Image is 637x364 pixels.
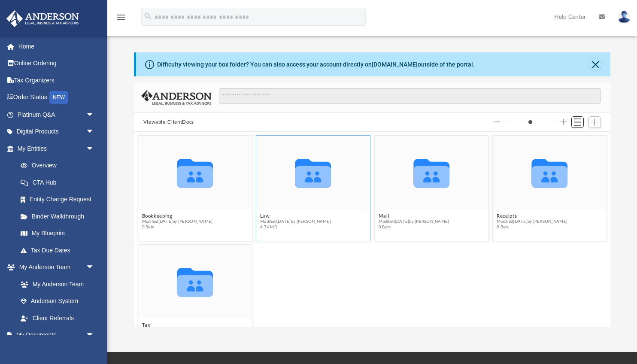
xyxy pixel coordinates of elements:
a: My Documentsarrow_drop_down [6,327,103,344]
button: Decrease column size [494,119,500,125]
button: Add [588,116,601,128]
div: grid [134,132,611,327]
span: 4.74 MB [260,224,331,230]
i: search [143,12,153,21]
span: 0 Byte [497,224,567,230]
a: Overview [12,157,107,174]
span: Modified [DATE] by [PERSON_NAME] [378,219,449,224]
button: Increase column size [561,119,567,125]
a: Platinum Q&Aarrow_drop_down [6,106,107,123]
button: Bookkeeping [142,213,212,219]
i: menu [116,12,126,22]
a: Entity Change Request [12,191,107,208]
button: Receipts [497,213,567,219]
span: arrow_drop_down [86,140,103,158]
a: Tax Organizers [6,72,107,89]
a: My Blueprint [12,225,103,242]
a: Home [6,38,107,55]
div: NEW [49,91,68,104]
span: arrow_drop_down [86,106,103,124]
span: Modified [DATE] by [PERSON_NAME] [497,219,567,224]
button: Close [589,58,601,70]
a: CTA Hub [12,174,107,191]
a: Online Ordering [6,55,107,72]
a: Binder Walkthrough [12,208,107,225]
input: Column size [503,119,558,125]
button: Switch to List View [571,116,584,128]
span: arrow_drop_down [86,327,103,344]
img: User Pic [618,11,631,23]
button: Viewable-ClientDocs [143,118,194,126]
span: 0 Byte [378,224,449,230]
a: Order StatusNEW [6,89,107,106]
a: My Anderson Team [12,276,99,293]
a: [DOMAIN_NAME] [372,61,418,68]
a: Tax Due Dates [12,242,107,259]
a: menu [116,16,126,22]
a: Anderson System [12,293,103,310]
a: My Anderson Teamarrow_drop_down [6,259,103,276]
a: My Entitiesarrow_drop_down [6,140,107,157]
button: Mail [378,213,449,219]
span: Modified [DATE] by [PERSON_NAME] [260,219,331,224]
a: Client Referrals [12,309,103,327]
span: 0 Byte [142,224,212,230]
div: Difficulty viewing your box folder? You can also access your account directly on outside of the p... [157,60,475,69]
span: arrow_drop_down [86,259,103,276]
a: Digital Productsarrow_drop_down [6,123,107,140]
button: Law [260,213,331,219]
span: Modified [DATE] by [PERSON_NAME] [142,219,212,224]
span: arrow_drop_down [86,123,103,141]
input: Search files and folders [219,88,601,104]
img: Anderson Advisors Platinum Portal [4,10,82,27]
button: Tax [142,322,248,328]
